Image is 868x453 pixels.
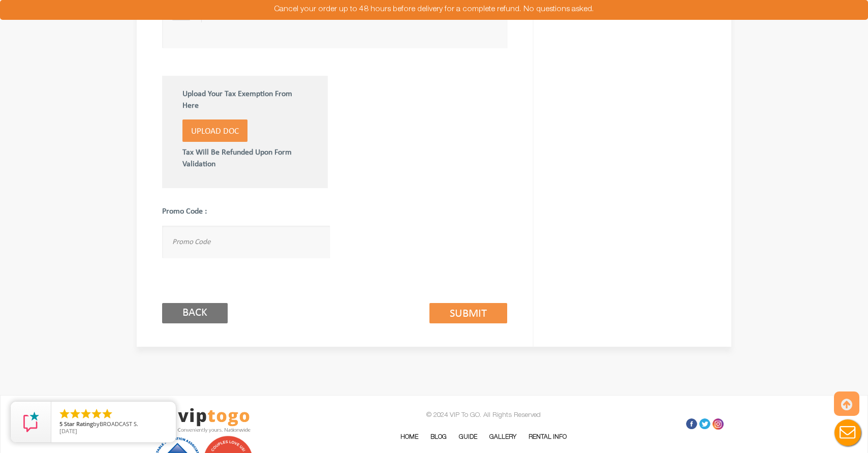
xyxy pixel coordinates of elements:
a: Gallery [484,422,521,452]
span: 5 [59,420,63,428]
li:  [80,408,92,420]
span: by [59,421,168,428]
a: Blog [425,422,452,452]
img: viptogo LogoVIPTOGO [144,406,251,437]
span: BROADCAST S. [100,420,138,428]
input: Promo Code [162,226,330,258]
li:  [101,408,113,420]
img: Review Rating [21,412,41,432]
button: Live Chat [827,412,868,453]
li:  [58,408,71,420]
li:  [90,408,103,420]
p: © 2024 VIP To GO. All Rights Reserved [335,409,632,422]
a: Submit [429,303,507,323]
a: Home [395,422,423,452]
a: Rental Info [523,422,572,452]
a: Guide [454,422,482,452]
li:  [69,408,81,420]
a: Insta [712,418,724,430]
label: Promo Code : [162,206,330,223]
input: Back [162,303,228,323]
span: Upload Doc [191,127,239,136]
label: Upload Your Tax Exemption From Here [182,88,307,117]
span: Star Rating [64,420,93,428]
span: [DATE] [59,427,77,435]
a: Twitter [699,418,710,430]
label: Tax Will Be Refunded Upon Form Validation [182,142,307,170]
a: Facebook [686,418,697,430]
